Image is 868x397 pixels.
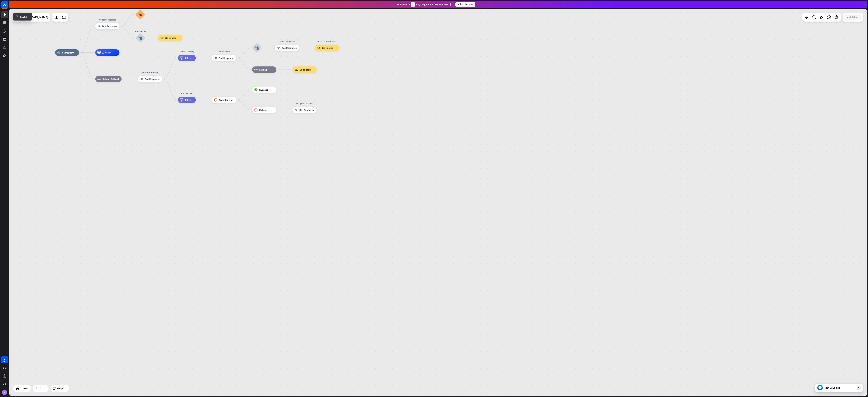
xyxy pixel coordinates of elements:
[97,77,101,81] i: block_fallback
[165,36,176,40] span: Go to step
[131,30,150,33] div: Transfer chat
[140,77,143,81] i: block_bot_response
[20,15,27,18] span: Saved
[180,56,184,60] i: filter
[176,92,198,95] div: Email exists
[145,77,160,81] span: Bot Response
[282,46,297,50] span: Bot Response
[210,50,239,53] div: Collect email
[254,88,258,91] i: block_success
[259,68,268,71] span: Fallback
[254,68,258,71] i: block_fallback
[214,56,217,60] i: block_bot_response
[254,108,258,112] i: block_failure
[97,25,101,28] i: block_bot_response
[255,46,259,50] i: block_user_input
[219,98,234,101] span: Transfer chat
[313,40,342,43] div: Go to "Transfer chat"
[3,1,13,12] button: Open LiveChat chat widget
[322,46,333,50] span: Go to step
[139,36,142,40] i: block_user_input
[290,102,319,105] div: No agents to chat.
[1,356,8,363] a: 7 days
[294,108,298,112] i: block_bot_response
[93,18,122,21] div: Welcome message
[397,2,453,7] div: Subscribe in days to get your first month for $1
[185,98,191,101] span: Filter
[3,360,6,363] div: days
[455,2,475,7] div: Subscribe now
[219,56,234,60] span: Bot Response
[26,13,48,22] div: webparadis.ir
[4,357,5,360] div: 7
[259,88,268,91] span: Success
[139,13,142,16] i: block_faq
[57,386,66,391] span: Support
[135,71,164,74] div: Attempt transfer
[214,98,217,101] i: block_livechat
[277,46,280,50] i: block_bot_response
[300,68,311,71] span: Go to step
[824,386,855,389] div: Test your bot
[259,108,267,112] span: Failure
[160,36,164,40] i: block_goto
[102,77,120,81] span: Default fallback
[272,40,301,43] div: Thanks for email!
[299,108,314,112] span: Bot Response
[102,25,117,28] span: Bot Response
[844,14,862,20] button: Published
[2,390,7,395] div: A
[176,50,198,53] div: Email is empty
[294,68,298,71] i: block_goto
[411,2,415,7] div: 3
[57,51,61,54] i: home_2
[62,51,74,54] span: Start point
[317,46,320,50] i: block_goto
[102,51,111,54] span: AI Assist
[22,386,29,391] div: 95%
[15,15,19,18] i: success
[185,56,191,60] span: Filter
[180,98,184,101] i: filter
